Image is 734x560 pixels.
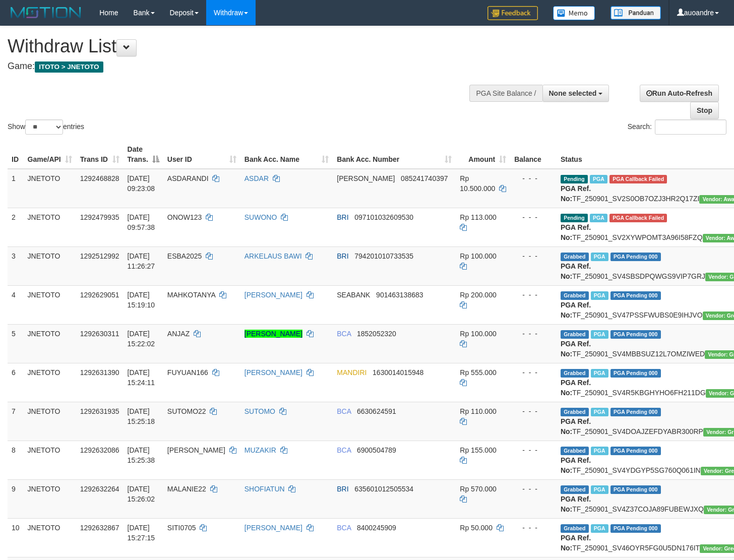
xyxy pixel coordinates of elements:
[357,330,396,338] span: Copy 1852052320 to clipboard
[590,175,607,183] span: Marked by auowiliam
[163,140,240,169] th: User ID: activate to sort column ascending
[337,174,395,182] span: [PERSON_NAME]
[514,251,553,261] div: - - -
[514,445,553,455] div: - - -
[8,246,24,285] td: 3
[167,252,202,260] span: ESBA2025
[487,6,538,20] img: Feedback.jpg
[561,253,589,261] span: Grabbed
[128,446,155,464] span: [DATE] 15:25:38
[561,330,589,339] span: Grabbed
[337,485,348,493] span: BRI
[357,524,396,532] span: Copy 8400245909 to clipboard
[561,417,591,435] b: PGA Ref. No:
[456,140,510,169] th: Amount: activate to sort column ascending
[553,6,595,20] img: Button%20Memo.svg
[610,253,661,261] span: PGA Pending
[167,407,206,415] span: SUTOMO22
[337,330,351,338] span: BCA
[8,119,84,135] label: Show entries
[561,175,588,183] span: Pending
[514,406,553,416] div: - - -
[24,246,76,285] td: JNETOTO
[8,285,24,324] td: 4
[610,369,661,378] span: PGA Pending
[610,485,661,494] span: PGA Pending
[128,174,155,193] span: [DATE] 09:23:08
[460,368,496,377] span: Rp 555.000
[460,330,496,338] span: Rp 100.000
[590,214,607,222] span: Marked by auofahmi
[561,495,591,513] b: PGA Ref. No:
[244,407,275,415] a: SUTOMO
[35,61,103,73] span: ITOTO > JNETOTO
[128,252,155,270] span: [DATE] 11:26:27
[124,140,163,169] th: Date Trans.: activate to sort column descending
[128,407,155,425] span: [DATE] 15:25:18
[24,363,76,402] td: JNETOTO
[591,485,608,494] span: Marked by auowiliam
[167,213,202,221] span: ONOW123
[80,407,119,415] span: 1292631935
[24,402,76,441] td: JNETOTO
[337,213,348,221] span: BRI
[80,524,119,532] span: 1292632867
[244,368,302,377] a: [PERSON_NAME]
[80,368,119,377] span: 1292631390
[561,214,588,222] span: Pending
[240,140,333,169] th: Bank Acc. Name: activate to sort column ascending
[549,89,597,97] span: None selected
[24,208,76,246] td: JNETOTO
[460,174,495,193] span: Rp 10.500.000
[591,330,608,339] span: Marked by auowahyu
[25,119,63,135] select: Showentries
[460,291,496,299] span: Rp 200.000
[609,175,667,183] span: PGA Error
[167,485,206,493] span: MALANIE22
[610,524,661,533] span: PGA Pending
[354,213,413,221] span: Copy 097101032609530 to clipboard
[8,5,84,20] img: MOTION_logo.png
[244,174,269,182] a: ASDAR
[561,456,591,474] b: PGA Ref. No:
[514,484,553,494] div: - - -
[561,223,591,241] b: PGA Ref. No:
[610,330,661,339] span: PGA Pending
[357,407,396,415] span: Copy 6630624591 to clipboard
[609,214,667,222] span: PGA Error
[561,534,591,552] b: PGA Ref. No:
[591,253,608,261] span: Marked by auofahmi
[167,291,215,299] span: MAHKOTANYA
[460,407,496,415] span: Rp 110.000
[337,407,351,415] span: BCA
[640,85,719,102] a: Run Auto-Refresh
[655,119,726,135] input: Search:
[167,174,209,182] span: ASDARANDI
[542,85,609,102] button: None selected
[357,446,396,454] span: Copy 6900504789 to clipboard
[354,485,413,493] span: Copy 635601012505534 to clipboard
[167,368,208,377] span: FUYUAN166
[244,252,302,260] a: ARKELAUS BAWI
[690,102,719,119] a: Stop
[8,402,24,441] td: 7
[610,408,661,416] span: PGA Pending
[460,485,496,493] span: Rp 570.000
[80,446,119,454] span: 1292632086
[8,208,24,246] td: 2
[8,140,24,169] th: ID
[591,291,608,300] span: Marked by auowahyu
[561,340,591,358] b: PGA Ref. No:
[80,485,119,493] span: 1292632264
[80,213,119,221] span: 1292479935
[591,524,608,533] span: Marked by auowiliam
[354,252,413,260] span: Copy 794201010733535 to clipboard
[128,524,155,542] span: [DATE] 15:27:15
[8,169,24,208] td: 1
[510,140,557,169] th: Balance
[610,6,661,20] img: panduan.png
[244,213,277,221] a: SUWONO
[167,446,225,454] span: [PERSON_NAME]
[244,330,302,338] a: [PERSON_NAME]
[244,485,285,493] a: SHOFIATUN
